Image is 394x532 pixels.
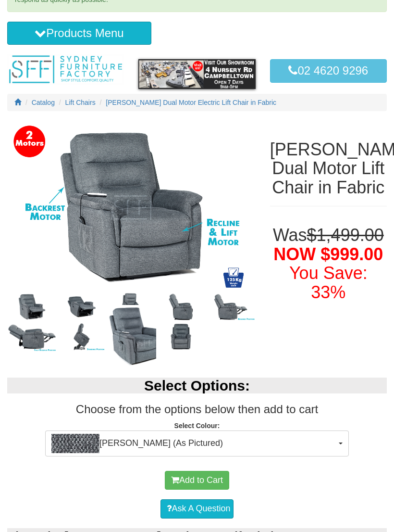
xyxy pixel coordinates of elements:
[270,140,387,198] h1: [PERSON_NAME] Dual Motor Lift Chair in Fabric
[51,434,336,454] span: [PERSON_NAME] (As Pictured)
[144,378,250,394] b: Select Options:
[160,500,233,519] a: Ask A Question
[45,431,349,457] button: Mia Onyx (As Pictured)[PERSON_NAME] (As Pictured)
[51,434,99,454] img: Mia Onyx (As Pictured)
[174,422,220,430] strong: Select Colour:
[32,99,55,107] a: Catalog
[7,404,387,416] h3: Choose from the options below then add to cart
[138,60,255,89] img: showroom.gif
[7,22,151,45] button: Products Menu
[7,55,124,85] img: Sydney Furniture Factory
[270,60,387,83] a: 02 4620 9296
[289,264,368,303] font: You Save: 33%
[270,226,387,302] h1: Was
[307,226,384,245] del: $1,499.00
[165,471,229,491] button: Add to Cart
[65,99,96,107] a: Lift Chairs
[106,99,276,107] a: [PERSON_NAME] Dual Motor Electric Lift Chair in Fabric
[273,245,383,265] span: NOW $999.00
